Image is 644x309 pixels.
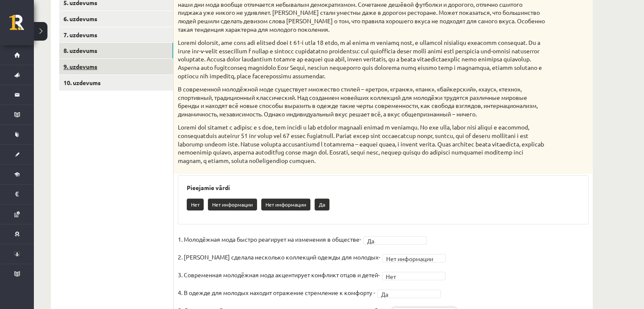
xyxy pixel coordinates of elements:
a: 8. uzdevums [59,43,173,58]
a: Нет [382,272,445,280]
p: 2. [PERSON_NAME] сделала несколько коллекций одежды для молодых- [178,251,380,263]
span: Нет [386,272,434,281]
span: Да [381,290,429,298]
p: 4. В одежде для молодых находит отражение стремление к комфорту - [178,286,375,299]
p: Да [315,199,329,210]
a: Нет информации [382,254,446,262]
p: Loremi dolorsit, ame cons adi elitsed doei t 61-i utla 18 etdo, m al enima m veniamq nost, e ulla... [178,39,546,80]
a: Да [363,236,427,245]
a: 6. uzdevums [59,11,173,27]
span: Нет информации [386,254,434,263]
a: 10. uzdevums [59,75,173,91]
p: Loremi dol sitamet c adipisc e s doe, tem incidi u lab etdolor magnaali enimad m veniamqu. No exe... [178,123,546,165]
a: 9. uzdevums [59,59,173,74]
a: Да [377,290,441,298]
span: Да [367,237,415,245]
a: 7. uzdevums [59,27,173,43]
p: Нет информации [208,199,257,210]
h3: Pieejamie vārdi [187,184,580,191]
a: Rīgas 1. Tālmācības vidusskola [9,15,34,36]
p: Нет [187,199,204,210]
p: 3. Современная молодёжная мода акцентирует конфликт отцов и детей- [178,268,380,281]
p: 1. Молодёжная мода быстро реагирует на изменения в обществе- [178,233,361,246]
p: В современной молодёжной моде существует множество стилей – «ретро», «гранж», «панк», «байкерский... [178,85,546,118]
p: Нет информации [261,199,310,210]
